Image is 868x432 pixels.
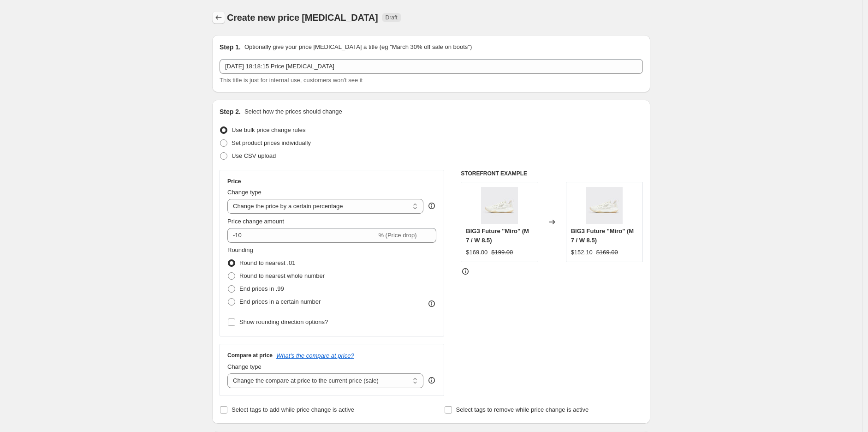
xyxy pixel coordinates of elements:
input: 30% off holiday sale [220,59,643,74]
span: Price change amount [227,218,284,225]
span: Change type [227,363,262,370]
span: Change type [227,189,262,196]
span: Set product prices individually [232,139,311,146]
span: Round to nearest .01 [239,259,295,266]
h3: Price [227,178,241,185]
h2: Step 1. [220,42,241,52]
strike: $169.00 [596,248,618,257]
span: Use CSV upload [232,152,276,159]
span: Rounding [227,246,253,253]
h6: STOREFRONT EXAMPLE [461,170,643,177]
span: BIG3 Future "Miro" (M 7 / W 8.5) [466,228,529,244]
img: 1_5944f6df-ee95-4ebc-b143-f7ef686ef0d9_80x.jpg [586,187,623,224]
span: Use bulk price change rules [232,126,305,133]
img: 1_5944f6df-ee95-4ebc-b143-f7ef686ef0d9_80x.jpg [481,187,518,224]
p: Select how the prices should change [244,107,342,116]
strike: $199.00 [491,248,513,257]
input: -15 [227,228,376,243]
p: Optionally give your price [MEDICAL_DATA] a title (eg "March 30% off sale on boots") [244,42,472,52]
button: What's the compare at price? [276,352,354,359]
span: Create new price [MEDICAL_DATA] [227,12,378,23]
span: BIG3 Future "Miro" (M 7 / W 8.5) [571,228,634,244]
h3: Compare at price [227,352,273,359]
div: help [427,201,436,210]
div: $152.10 [571,248,593,257]
span: Round to nearest whole number [239,272,325,279]
div: help [427,376,436,385]
span: This title is just for internal use, customers won't see it [220,77,363,84]
span: End prices in .99 [239,285,284,292]
span: Select tags to add while price change is active [232,406,354,413]
button: Price change jobs [212,11,225,24]
span: % (Price drop) [378,232,416,239]
span: Select tags to remove while price change is active [456,406,589,413]
div: $169.00 [466,248,488,257]
span: Show rounding direction options? [239,318,328,325]
h2: Step 2. [220,107,241,116]
span: Draft [386,14,398,21]
span: End prices in a certain number [239,298,321,305]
